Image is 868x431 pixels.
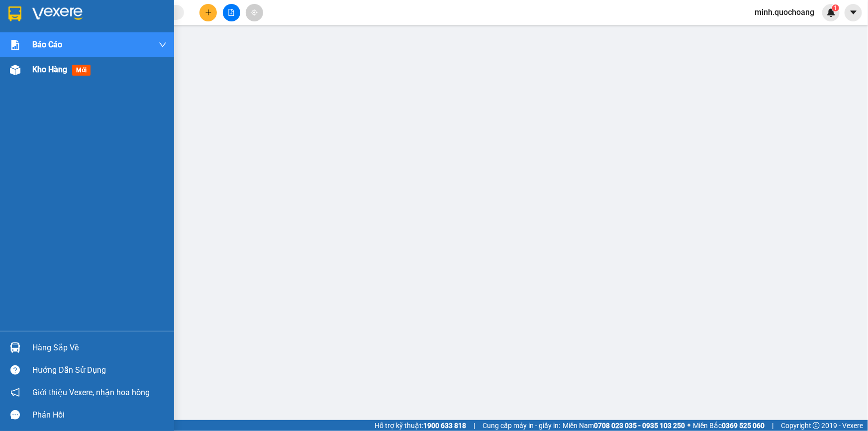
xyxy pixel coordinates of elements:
span: caret-down [849,8,858,17]
span: mới [72,65,91,76]
img: warehouse-icon [10,342,20,353]
div: Hướng dẫn sử dụng [32,363,167,378]
img: logo-vxr [8,6,21,21]
button: aim [246,4,263,21]
sup: 1 [832,4,839,11]
span: file-add [228,9,235,16]
strong: 0708 023 035 - 0935 103 250 [594,422,685,430]
span: notification [10,388,20,397]
span: Hỗ trợ kỹ thuật: [375,420,466,431]
button: file-add [223,4,240,21]
strong: 0369 525 060 [722,422,765,430]
span: | [772,420,773,431]
span: Miền Nam [563,420,685,431]
img: icon-new-feature [827,8,836,17]
span: 1 [834,4,837,11]
span: down [159,41,167,49]
span: question-circle [10,365,20,375]
span: aim [251,9,258,16]
div: Hàng sắp về [32,340,167,355]
span: message [10,410,20,420]
span: Giới thiệu Vexere, nhận hoa hồng [32,386,150,399]
span: plus [205,9,212,16]
span: Miền Bắc [693,420,765,431]
span: ⚪️ [687,424,690,428]
span: Kho hàng [32,65,67,74]
img: warehouse-icon [10,65,20,75]
button: caret-down [845,4,862,21]
span: minh.quochoang [747,6,822,18]
span: Báo cáo [32,38,62,51]
strong: 1900 633 818 [423,422,466,430]
div: Phản hồi [32,408,167,423]
span: copyright [813,422,820,429]
span: | [474,420,475,431]
img: solution-icon [10,40,20,50]
button: plus [199,4,217,21]
span: Cung cấp máy in - giấy in: [482,420,560,431]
